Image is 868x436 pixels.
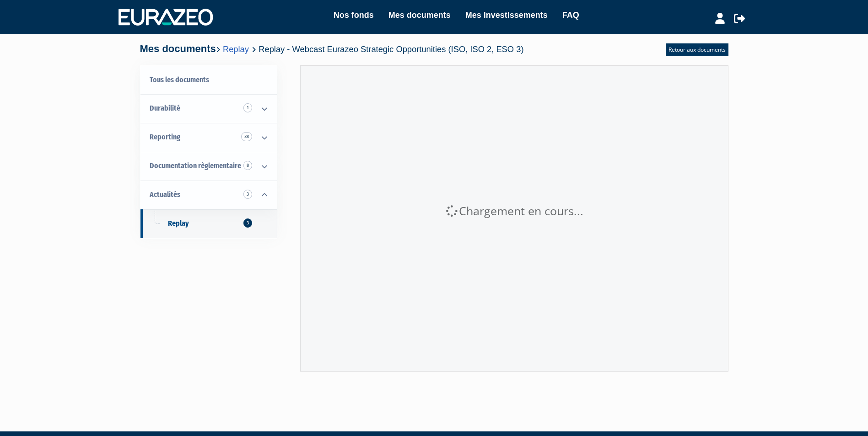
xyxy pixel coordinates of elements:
span: Durabilité [150,104,180,112]
span: Actualités [150,190,180,199]
a: FAQ [562,9,579,21]
a: Nos fonds [334,9,374,21]
span: Documentation règlementaire [150,161,241,170]
span: 1 [243,103,252,112]
a: Retour aux documents [666,43,728,56]
a: Replay3 [140,209,277,238]
a: Durabilité 1 [140,94,277,123]
a: Actualités 3 [140,181,277,209]
span: Reporting [150,133,180,141]
span: 8 [243,161,252,170]
a: Mes investissements [465,9,548,21]
span: Replay [168,219,189,228]
span: 3 [243,190,252,199]
a: Mes documents [388,9,451,21]
a: Tous les documents [140,66,277,95]
span: Replay - Webcast Eurazeo Strategic Opportunities (ISO, ISO 2, ESO 3) [259,44,523,54]
h4: Mes documents [140,43,524,54]
span: 3 [243,218,252,228]
a: Documentation règlementaire 8 [140,152,277,181]
a: Replay [223,44,249,54]
span: 38 [241,132,252,141]
img: 1732889491-logotype_eurazeo_blanc_rvb.png [119,9,213,25]
a: Reporting 38 [140,123,277,152]
div: Chargement en cours... [301,203,728,219]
